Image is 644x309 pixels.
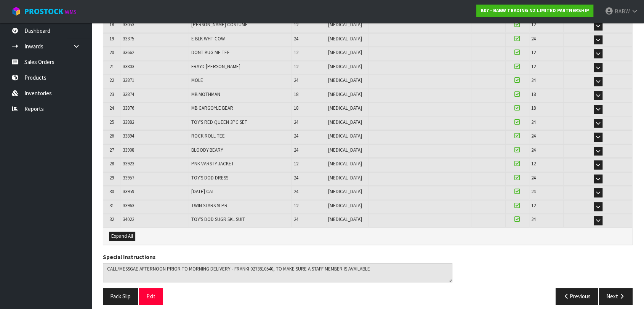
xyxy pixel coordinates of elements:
span: MB GARGOYLE BEAR [191,105,233,111]
span: Expand All [111,233,133,239]
span: 24 [294,216,298,223]
span: 20 [109,49,114,56]
span: [MEDICAL_DATA] [328,202,362,209]
span: 12 [531,160,536,167]
span: 18 [531,91,536,98]
span: 18 [109,21,114,28]
span: 12 [294,63,298,70]
button: Exit [139,288,163,304]
span: 30 [109,188,114,195]
span: 24 [531,133,536,139]
span: [MEDICAL_DATA] [328,147,362,153]
span: 24 [531,119,536,125]
span: [MEDICAL_DATA] [328,175,362,181]
span: 24 [531,216,536,223]
span: 29 [109,175,114,181]
span: 24 [531,188,536,195]
span: 12 [531,21,536,28]
span: 22 [109,77,114,83]
span: 33876 [122,105,134,111]
button: Pack Slip [103,288,138,304]
span: TOY'S DOD DRESS [191,175,228,181]
span: [MEDICAL_DATA] [328,119,362,125]
span: 24 [531,35,536,42]
span: 33882 [122,119,134,125]
span: 12 [294,202,298,209]
span: 24 [294,119,298,125]
span: 24 [294,35,298,42]
strong: B07 - BABW TRADING NZ LIMITED PARTNERSHIP [481,7,589,14]
span: 12 [531,63,536,70]
span: 24 [109,105,114,111]
span: [MEDICAL_DATA] [328,216,362,223]
span: 33874 [122,91,134,98]
span: PNK VARSTY JACKET [191,160,234,167]
span: [MEDICAL_DATA] [328,91,362,98]
span: [MEDICAL_DATA] [328,21,362,28]
span: 27 [109,147,114,153]
span: [MEDICAL_DATA] [328,188,362,195]
span: 24 [294,188,298,195]
span: 18 [294,91,298,98]
button: Next [599,288,633,304]
span: [MEDICAL_DATA] [328,105,362,111]
span: ROCK ROLL TEE [191,133,224,139]
span: 24 [294,77,298,83]
img: cube-alt.png [11,6,21,16]
span: 24 [294,175,298,181]
span: 33803 [122,63,134,70]
span: 28 [109,160,114,167]
span: 24 [531,175,536,181]
span: DONT BUG ME TEE [191,49,229,56]
span: 26 [109,133,114,139]
span: [DATE] CAT [191,188,214,195]
span: MB MOTHMAN [191,91,220,98]
span: TOY'S RED QUEEN 3PC SET [191,119,247,125]
span: 12 [294,160,298,167]
span: [MEDICAL_DATA] [328,35,362,42]
span: 33894 [122,133,134,139]
span: 31 [109,202,114,209]
span: MOLE [191,77,203,83]
span: 21 [109,63,114,70]
span: 24 [531,77,536,83]
label: Special Instructions [103,253,155,261]
span: 24 [531,147,536,153]
span: 12 [294,21,298,28]
span: 33375 [122,35,134,42]
span: ProStock [24,6,63,16]
span: 33923 [122,160,134,167]
span: 12 [531,202,536,209]
small: WMS [65,8,77,16]
span: 33963 [122,202,134,209]
span: [MEDICAL_DATA] [328,49,362,56]
span: TWIN STARS SLPR [191,202,227,209]
span: 19 [109,35,114,42]
span: BABW [615,8,630,15]
button: Expand All [109,232,135,241]
span: 23 [109,91,114,98]
span: 25 [109,119,114,125]
span: 33662 [122,49,134,56]
span: 34022 [122,216,134,223]
span: FRAYD [PERSON_NAME] [191,63,240,70]
span: 12 [531,49,536,56]
span: 24 [294,133,298,139]
span: 24 [294,147,298,153]
span: TOY'S DOD SUGR SKL SUIT [191,216,245,223]
span: [MEDICAL_DATA] [328,77,362,83]
span: 33957 [122,175,134,181]
span: 32 [109,216,114,223]
span: 33908 [122,147,134,153]
span: 12 [294,49,298,56]
span: BLOODY BEARY [191,147,223,153]
span: E BLK WHT COW [191,35,224,42]
button: Previous [556,288,598,304]
span: [MEDICAL_DATA] [328,63,362,70]
span: 33871 [122,77,134,83]
span: [MEDICAL_DATA] [328,133,362,139]
span: 33959 [122,188,134,195]
span: 33053 [122,21,134,28]
span: 18 [531,105,536,111]
span: [MEDICAL_DATA] [328,160,362,167]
